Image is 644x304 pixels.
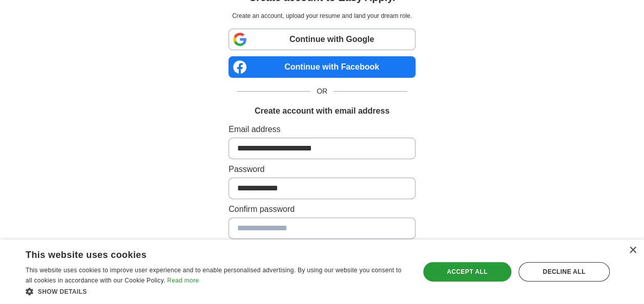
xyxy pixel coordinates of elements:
a: Continue with Google [228,29,416,50]
div: Close [629,247,636,254]
p: Create an account, upload your resume and land your dream role. [231,11,413,20]
span: OR [310,86,334,97]
a: Continue with Facebook [228,56,416,78]
label: Confirm password [228,203,416,215]
div: Decline all [518,262,610,281]
div: This website uses cookies [26,246,382,261]
h1: Create account with email address [255,105,389,117]
div: Show details [26,286,408,296]
span: Show details [38,288,87,295]
label: Password [228,163,416,176]
span: This website uses cookies to improve user experience and to enable personalised advertising. By u... [26,267,401,284]
label: Email address [228,123,416,136]
div: Accept all [423,262,511,281]
a: Read more, opens a new window [167,277,199,284]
